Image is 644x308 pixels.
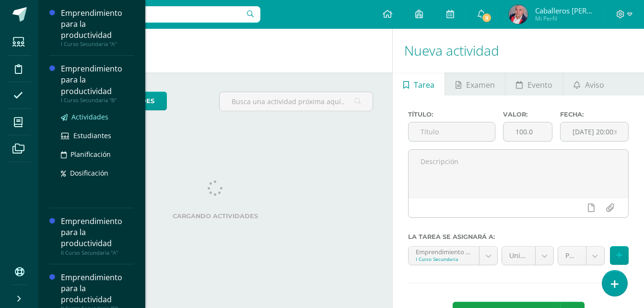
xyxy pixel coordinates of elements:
a: Emprendimiento para la productividadI Curso Secundaria "B" [61,63,134,103]
a: PROYECTO (10.0%) [558,247,604,265]
a: Aviso [563,72,615,95]
input: Busca una actividad próxima aquí... [220,92,373,111]
input: Fecha de entrega [561,122,628,141]
label: Fecha: [560,111,629,118]
div: I Curso Secundaria "A" [61,41,134,47]
h1: Nueva actividad [404,29,632,72]
a: Unidad 4 [502,247,553,265]
label: Título: [408,111,495,118]
a: Actividades [61,111,134,122]
a: Dosificación [61,167,134,178]
span: PROYECTO (10.0%) [565,247,579,265]
a: Planificación [61,149,134,160]
span: Unidad 4 [509,247,528,265]
label: Valor: [503,111,552,118]
a: Emprendimiento para la productividad 'A'I Curso Secundaria [409,247,497,265]
span: Caballeros [PERSON_NAME] [535,6,593,15]
label: La tarea se asignará a: [408,233,629,240]
a: Tarea [393,72,445,95]
h1: Actividades [50,29,381,72]
div: Emprendimiento para la productividad 'A' [416,247,472,256]
div: Emprendimiento para la productividad [61,8,134,41]
div: I Curso Secundaria "B" [61,97,134,104]
span: Examen [466,73,495,96]
div: I Curso Secundaria [416,256,472,262]
a: Emprendimiento para la productividadII Curso Secundaria "A" [61,216,134,256]
span: Planificación [70,150,111,159]
input: Título [409,122,495,141]
a: Examen [445,72,505,95]
span: Mi Perfil [535,14,593,23]
span: Actividades [71,112,108,121]
span: 9 [481,12,492,23]
div: II Curso Secundaria "A" [61,249,134,256]
div: Emprendimiento para la productividad [61,216,134,249]
a: Estudiantes [61,130,134,141]
span: Evento [527,73,552,96]
span: Dosificación [70,168,108,178]
span: Estudiantes [73,131,111,140]
div: Emprendimiento para la productividad [61,63,134,96]
img: 718472c83144e4d062e4550837bf6643.png [509,5,528,24]
span: Tarea [414,73,434,96]
div: Emprendimiento para la productividad [61,272,134,305]
input: Busca un usuario... [45,6,260,23]
span: Aviso [585,73,604,96]
input: Puntos máximos [503,122,552,141]
label: Cargando actividades [58,213,373,220]
a: Evento [505,72,562,95]
a: Emprendimiento para la productividadI Curso Secundaria "A" [61,8,134,47]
